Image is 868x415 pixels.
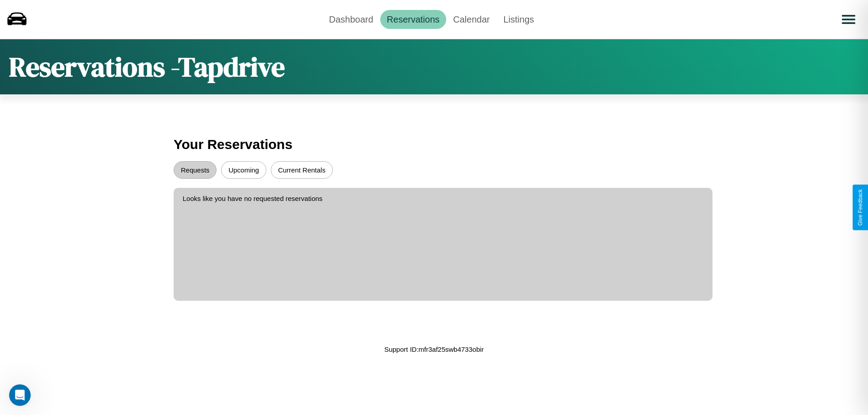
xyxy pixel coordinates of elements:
[496,10,541,29] a: Listings
[446,10,496,29] a: Calendar
[322,10,380,29] a: Dashboard
[174,161,217,179] button: Requests
[9,384,31,406] iframe: Intercom live chat
[380,10,447,29] a: Reservations
[221,161,266,179] button: Upcoming
[271,161,333,179] button: Current Rentals
[836,7,861,32] button: Open menu
[183,192,703,205] p: Looks like you have no requested reservations
[174,132,694,157] h3: Your Reservations
[384,343,484,355] p: Support ID: mfr3af25swb4733obir
[857,189,863,226] div: Give Feedback
[9,48,285,85] h1: Reservations - Tapdrive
